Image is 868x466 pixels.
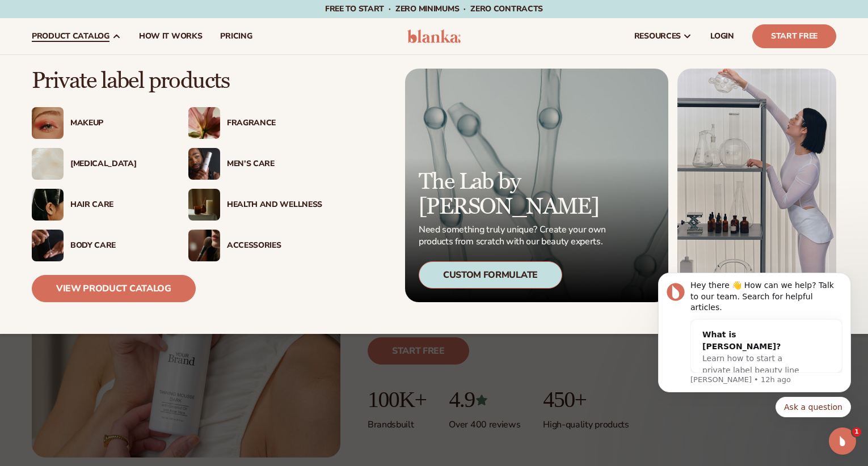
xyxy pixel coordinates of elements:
[188,148,220,180] img: Male holding moisturizer bottle.
[407,29,461,43] img: logo
[23,18,130,54] a: product catalog
[32,107,64,139] img: Female with glitter eye makeup.
[419,170,609,219] p: The Lab by [PERSON_NAME]
[32,230,166,261] a: Male hand applying moisturizer. Body Care
[70,159,166,169] div: [MEDICAL_DATA]
[188,148,322,180] a: Male holding moisturizer bottle. Men’s Care
[188,230,322,261] a: Female with makeup brush. Accessories
[227,200,322,210] div: Health And Wellness
[419,261,562,289] div: Custom Formulate
[634,32,681,41] span: resources
[188,107,322,139] a: Pink blooming flower. Fragrance
[130,18,212,54] a: How It Works
[211,18,261,54] a: pricing
[188,107,220,139] img: Pink blooming flower.
[32,69,322,94] p: Private label products
[677,69,836,302] img: Female in lab with equipment.
[32,275,196,302] a: View Product Catalog
[852,427,861,437] span: 1
[188,189,220,221] img: Candles and incense on table.
[405,69,668,302] a: Microscopic product formula. The Lab by [PERSON_NAME] Need something truly unique? Create your ow...
[829,427,856,455] iframe: Intercom live chat
[188,189,322,221] a: Candles and incense on table. Health And Wellness
[220,32,252,41] span: pricing
[32,107,166,139] a: Female with glitter eye makeup. Makeup
[32,189,64,221] img: Female hair pulled back with clips.
[325,3,543,14] span: Free to start · ZERO minimums · ZERO contracts
[70,118,166,128] div: Makeup
[419,224,609,248] p: Need something truly unique? Create your own products from scratch with our beauty experts.
[710,32,734,41] span: LOGIN
[70,241,166,251] div: Body Care
[32,148,64,180] img: Cream moisturizer swatch.
[701,18,743,54] a: LOGIN
[32,189,166,221] a: Female hair pulled back with clips. Hair Care
[139,32,203,41] span: How It Works
[227,159,322,169] div: Men’s Care
[32,230,64,261] img: Male hand applying moisturizer.
[188,230,220,261] img: Female with makeup brush.
[227,118,322,128] div: Fragrance
[32,32,109,41] span: product catalog
[625,18,701,54] a: resources
[752,24,836,48] a: Start Free
[70,200,166,210] div: Hair Care
[32,148,166,180] a: Cream moisturizer swatch. [MEDICAL_DATA]
[641,267,868,435] iframe: Intercom notifications message
[227,241,322,251] div: Accessories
